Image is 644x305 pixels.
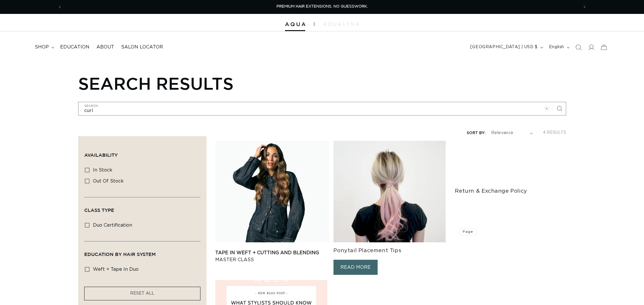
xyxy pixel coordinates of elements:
[553,102,566,115] button: Search
[84,197,200,218] summary: Class Type (0 selected)
[84,152,118,158] span: Availability
[93,179,124,183] span: Out of stock
[78,73,566,93] h1: Search results
[84,241,200,262] summary: Education By Hair system (0 selected)
[543,131,566,135] span: 4 results
[470,44,538,50] span: [GEOGRAPHIC_DATA] | USD $
[215,249,329,263] a: Tape In Weft + Cutting and Blending Master Class
[333,248,447,254] h3: Ponytail Placement Tips
[467,42,546,53] button: [GEOGRAPHIC_DATA] | USD $
[277,5,368,8] span: PREMIUM HAIR EXTENSIONS. NO GUESSWORK.
[467,131,485,135] label: Sort by:
[578,1,591,12] button: Next announcement
[84,252,156,257] span: Education By Hair system
[84,142,200,163] summary: Availability (0 selected)
[118,41,166,54] a: Salon Locator
[96,44,114,50] span: About
[130,291,154,295] span: RESET ALL
[93,168,112,172] span: In stock
[572,41,585,54] summary: Search
[546,42,572,53] button: English
[93,223,132,228] span: duo certification
[540,102,553,115] button: Clear search term
[549,44,564,50] span: English
[93,41,118,54] a: About
[84,207,114,213] span: Class Type
[93,267,139,272] span: Weft + Tape in Duo
[323,22,359,26] img: aqualyna.com
[333,141,446,242] img: Ponytail Placement Tips
[57,41,93,54] a: Education
[285,22,305,26] img: Aqua Hair Extensions
[78,102,566,115] input: Search
[35,44,49,50] span: shop
[333,260,378,275] a: READ MORE
[31,41,57,54] summary: shop
[53,1,66,12] button: Previous announcement
[455,188,563,195] a: Return & Exchange Policy
[130,290,154,297] a: RESET ALL
[60,44,89,50] span: Education
[121,44,163,50] span: Salon Locator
